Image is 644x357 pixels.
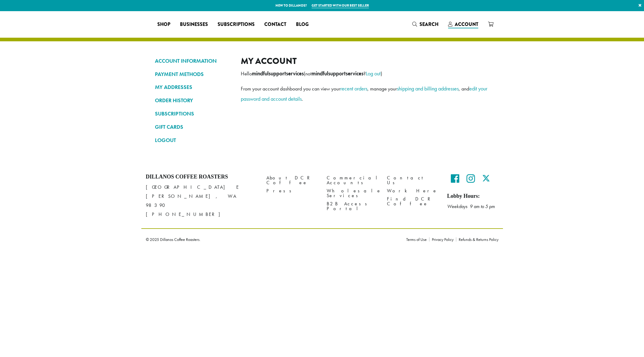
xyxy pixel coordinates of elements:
[155,109,232,119] a: SUBSCRIPTIONS
[387,174,438,187] a: Contact Us
[387,195,438,208] a: Find DCR Coffee
[146,237,397,242] p: © 2025 Dillanos Coffee Roasters.
[252,70,304,77] strong: mindfulsupportservices
[327,174,378,187] a: Commercial Accounts
[155,95,232,106] a: ORDER HISTORY
[296,21,309,28] span: Blog
[155,82,232,92] a: MY ADDRESSES
[241,84,489,104] p: From your account dashboard you can view your , manage your , and .
[447,193,498,200] h5: Lobby Hours:
[264,21,286,28] span: Contact
[155,56,232,66] a: ACCOUNT INFORMATION
[312,3,369,8] a: Get started with our best seller
[155,122,232,132] a: GIFT CARDS
[146,174,257,180] h4: Dillanos Coffee Roasters
[218,21,255,28] span: Subscriptions
[155,69,232,79] a: PAYMENT METHODS
[327,187,378,200] a: Wholesale Services
[387,187,438,195] a: Work Here
[455,21,478,28] span: Account
[312,70,363,77] strong: mindfulsupportservices
[266,187,318,195] a: Press
[155,135,232,145] a: LOGOUT
[456,237,498,242] a: Refunds & Returns Policy
[180,21,208,28] span: Businesses
[266,174,318,187] a: About DCR Coffee
[155,56,232,150] nav: Account pages
[340,85,367,92] a: recent orders
[419,21,438,28] span: Search
[157,21,170,28] span: Shop
[327,200,378,213] a: B2B Access Portal
[407,19,443,29] a: Search
[447,203,495,210] em: Weekdays 9 am to 5 pm
[152,20,175,29] a: Shop
[241,68,489,79] p: Hello (not ? )
[146,183,257,219] p: [GEOGRAPHIC_DATA] E [PERSON_NAME], WA 98390 [PHONE_NUMBER]
[397,85,459,92] a: shipping and billing addresses
[429,237,456,242] a: Privacy Policy
[366,70,381,77] a: Log out
[241,56,489,66] h2: My account
[406,237,429,242] a: Terms of Use
[241,85,487,102] a: edit your password and account details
